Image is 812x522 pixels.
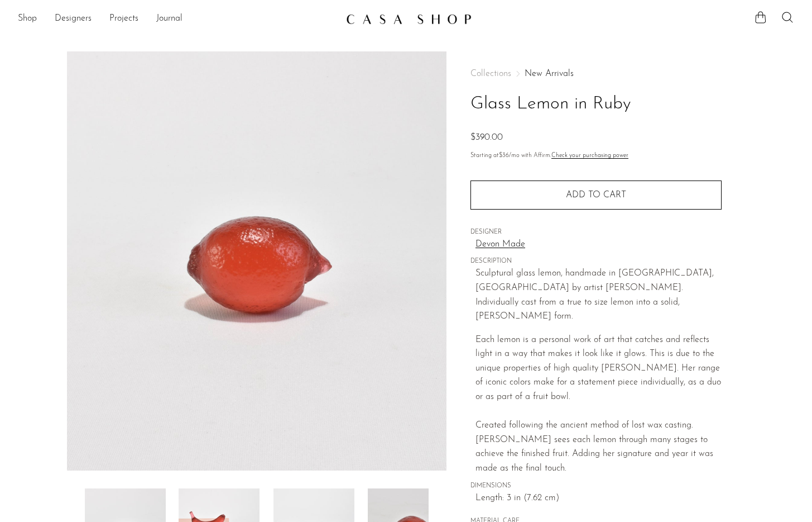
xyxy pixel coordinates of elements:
[109,12,138,26] a: Projects
[470,133,503,142] span: $390.00
[18,10,337,29] nav: Desktop navigation
[470,151,722,161] p: Starting at /mo with Affirm.
[475,238,722,252] a: Devon Made
[475,405,722,476] div: Created following the ancient method of lost wax casting. [PERSON_NAME] sees each lemon through m...
[18,10,337,29] ul: NEW HEADER MENU
[470,227,722,238] span: DESIGNER
[470,90,722,118] h1: Glass Lemon in Ruby
[475,267,722,324] p: Sculptural glass lemon, handmade in [GEOGRAPHIC_DATA], [GEOGRAPHIC_DATA] by artist [PERSON_NAME]....
[525,69,574,78] a: New Arrivals
[470,181,722,210] button: Add to cart
[67,51,447,471] img: Glass Lemon in Ruby
[156,12,182,26] a: Journal
[551,153,628,159] a: Check your purchasing power - Learn more about Affirm Financing (opens in modal)
[470,481,722,491] span: DIMENSIONS
[566,190,626,201] span: Add to cart
[470,257,722,267] span: DESCRIPTION
[499,153,509,159] span: $36
[470,69,722,78] nav: Breadcrumbs
[475,491,722,506] span: Length: 3 in (7.62 cm)
[470,69,511,78] span: Collections
[18,12,37,26] a: Shop
[475,333,722,405] div: Each lemon is a personal work of art that catches and reflects light in a way that makes it look ...
[55,12,92,26] a: Designers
